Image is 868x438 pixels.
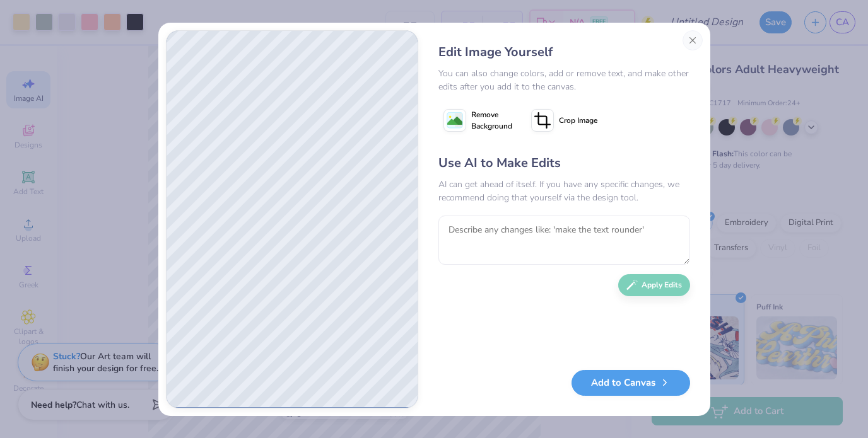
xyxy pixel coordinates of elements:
button: Add to Canvas [572,370,690,396]
div: Use AI to Make Edits [438,154,690,173]
span: Remove Background [471,109,512,132]
span: Crop Image [559,115,597,126]
div: Edit Image Yourself [438,43,690,62]
div: You can also change colors, add or remove text, and make other edits after you add it to the canvas. [438,67,690,93]
button: Crop Image [526,105,605,136]
button: Remove Background [438,105,517,136]
div: AI can get ahead of itself. If you have any specific changes, we recommend doing that yourself vi... [438,178,690,204]
button: Close [683,30,703,50]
